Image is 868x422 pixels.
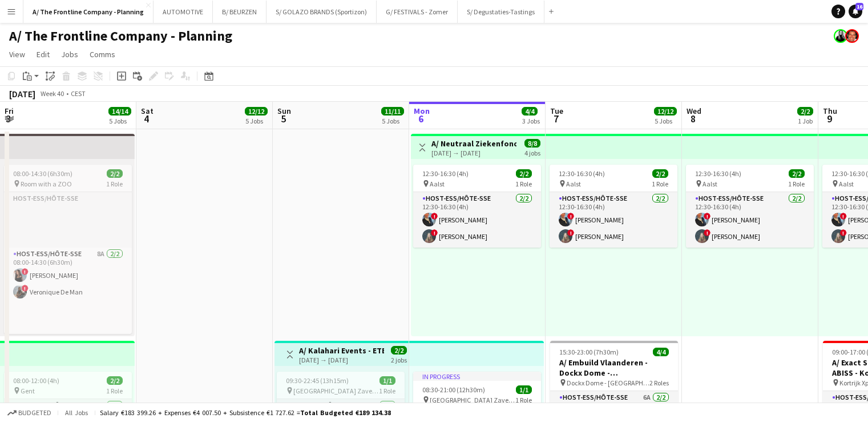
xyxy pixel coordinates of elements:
[245,117,267,125] div: 5 Jobs
[213,1,267,23] button: B/ BEURZEN
[109,117,131,125] div: 5 Jobs
[13,376,59,385] span: 08:00-12:00 (4h)
[845,29,859,43] app-user-avatar: Peter Desart
[567,213,574,220] span: !
[139,112,154,125] span: 4
[652,169,668,178] span: 2/2
[4,248,132,353] app-card-role: Host-ess/Hôte-sse8A2/208:00-14:30 (6h30m)![PERSON_NAME]!Veronique De Man
[37,49,50,59] span: Edit
[276,112,291,125] span: 5
[686,165,814,248] app-job-card: 12:30-16:30 (4h)2/2 Aalst1 RoleHost-ess/Hôte-sse2/212:30-16:30 (4h)![PERSON_NAME]![PERSON_NAME]
[687,106,701,116] span: Wed
[414,106,430,116] span: Mon
[18,409,51,417] span: Budgeted
[516,169,532,178] span: 2/2
[704,213,710,220] span: !
[300,408,391,417] span: Total Budgeted €189 134.38
[380,376,395,385] span: 1/1
[566,180,581,188] span: Aalst
[430,180,445,188] span: Aalst
[840,213,847,220] span: !
[788,180,805,188] span: 1 Role
[840,229,847,236] span: !
[22,285,29,292] span: !
[71,89,86,98] div: CEST
[9,27,232,45] h1: A/ The Frontline Company - Planning
[548,112,563,125] span: 7
[524,139,540,148] span: 8/8
[567,379,649,387] span: Dockx Dome - [GEOGRAPHIC_DATA]
[154,1,213,23] button: AUTOMOTIVE
[107,169,123,178] span: 2/2
[458,1,544,23] button: S/ Degustaties-Tastings
[839,180,854,188] span: Aalst
[63,408,90,417] span: All jobs
[413,165,541,248] app-job-card: 12:30-16:30 (4h)2/2 Aalst1 RoleHost-ess/Hôte-sse2/212:30-16:30 (4h)![PERSON_NAME]![PERSON_NAME]
[23,1,154,23] button: A/ The Frontline Company - Planning
[32,47,54,62] a: Edit
[299,345,384,356] h3: A/ Kalahari Events - ETEX - international event - [GEOGRAPHIC_DATA] Pick-up (05+06/10)
[431,229,438,236] span: !
[90,49,115,59] span: Comms
[797,107,813,116] span: 2/2
[430,396,515,404] span: [GEOGRAPHIC_DATA] Zaventem
[9,88,35,99] div: [DATE]
[431,213,438,220] span: !
[522,107,538,116] span: 4/4
[695,169,741,178] span: 12:30-16:30 (4h)
[141,106,154,116] span: Sat
[849,5,862,18] a: 16
[107,376,123,385] span: 2/2
[379,387,395,395] span: 1 Role
[412,112,430,125] span: 6
[108,107,131,116] span: 14/14
[293,387,379,395] span: [GEOGRAPHIC_DATA] Zaventem
[413,372,541,381] div: In progress
[61,49,78,59] span: Jobs
[21,180,72,188] span: Room with a ZOO
[5,106,14,116] span: Fri
[431,138,516,149] h3: A/ Neutraal Ziekenfonds Vlaanderen (NZVL) - [GEOGRAPHIC_DATA] - 06-09/10
[821,112,837,125] span: 9
[56,47,83,62] a: Jobs
[567,229,574,236] span: !
[550,192,677,248] app-card-role: Host-ess/Hôte-sse2/212:30-16:30 (4h)![PERSON_NAME]![PERSON_NAME]
[686,192,814,248] app-card-role: Host-ess/Hôte-sse2/212:30-16:30 (4h)![PERSON_NAME]![PERSON_NAME]
[3,112,14,125] span: 3
[277,106,291,116] span: Sun
[524,148,540,157] div: 4 jobs
[21,387,35,395] span: Gent
[798,117,813,125] div: 1 Job
[550,165,677,248] app-job-card: 12:30-16:30 (4h)2/2 Aalst1 RoleHost-ess/Hôte-sse2/212:30-16:30 (4h)![PERSON_NAME]![PERSON_NAME]
[9,49,25,59] span: View
[685,112,701,125] span: 8
[855,3,863,10] span: 16
[245,107,268,116] span: 12/12
[391,355,407,364] div: 2 jobs
[299,356,384,364] div: [DATE] → [DATE]
[267,1,377,23] button: S/ GOLAZO BRANDS (Sportizon)
[823,106,837,116] span: Thu
[85,47,120,62] a: Comms
[559,169,605,178] span: 12:30-16:30 (4h)
[704,229,710,236] span: !
[377,1,458,23] button: G/ FESTIVALS - Zomer
[515,396,532,404] span: 1 Role
[106,180,123,188] span: 1 Role
[522,117,540,125] div: 3 Jobs
[38,89,66,98] span: Week 40
[5,47,30,62] a: View
[559,348,619,356] span: 15:30-23:00 (7h30m)
[789,169,805,178] span: 2/2
[100,408,391,417] div: Salary €183 399.26 + Expenses €4 007.50 + Subsistence €1 727.62 =
[4,165,132,334] app-job-card: 08:00-14:30 (6h30m)2/2 Room with a ZOO1 RoleHost-ess/Hôte-sseHost-ess/Hôte-sse8A2/208:00-14:30 (6...
[515,180,532,188] span: 1 Role
[516,385,532,394] span: 1/1
[106,387,123,395] span: 1 Role
[550,106,563,116] span: Tue
[6,407,53,419] button: Budgeted
[13,169,72,178] span: 08:00-14:30 (6h30m)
